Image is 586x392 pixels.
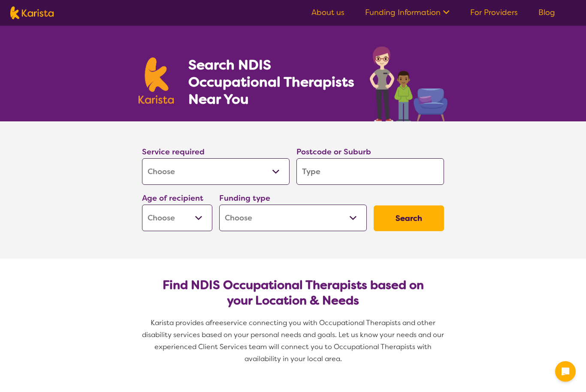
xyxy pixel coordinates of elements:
span: free [210,318,224,327]
img: Karista logo [10,6,54,19]
h2: Find NDIS Occupational Therapists based on your Location & Needs [149,277,437,308]
span: service connecting you with Occupational Therapists and other disability services based on your p... [142,318,446,363]
a: Blog [538,7,555,18]
input: Type [296,158,444,185]
label: Service required [142,147,205,157]
label: Postcode or Suburb [296,147,371,157]
a: For Providers [470,7,518,18]
button: Search [374,205,444,231]
h1: Search NDIS Occupational Therapists Near You [188,56,355,108]
span: Karista provides a [151,318,210,327]
a: About us [311,7,344,18]
label: Age of recipient [142,193,203,203]
a: Funding Information [365,7,450,18]
img: occupational-therapy [370,46,447,121]
img: Karista logo [139,57,174,104]
label: Funding type [219,193,270,203]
